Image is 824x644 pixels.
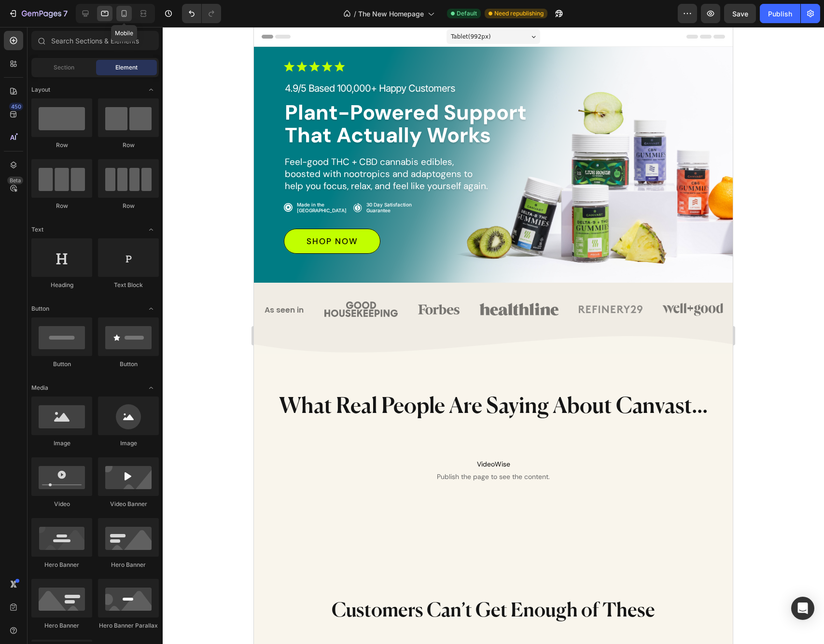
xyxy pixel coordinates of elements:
[4,4,72,23] button: 7
[768,9,792,19] div: Publish
[31,202,92,210] div: Row
[31,31,159,50] input: Search Sections & Elements
[98,500,159,508] div: Video Banner
[31,439,92,448] div: Image
[7,177,23,184] div: Beta
[408,275,469,290] img: gempages_570495266654782688-fa6de545-93ff-4d5c-9c17-57521c10c93b.svg
[98,621,159,630] div: Hero Banner Parallax
[115,63,138,72] span: Element
[254,27,733,644] iframe: Design area
[325,278,389,286] img: gempages_570495266654782688-ce8a1a50-3df6-4ffe-9ddc-ba8a5bc38fce.svg
[724,4,756,23] button: Save
[98,141,159,150] div: Row
[143,222,159,237] span: Toggle open
[63,8,68,19] p: 7
[9,103,23,110] div: 450
[182,4,221,23] div: Undo/Redo
[54,63,74,72] span: Section
[31,304,49,313] span: Button
[10,571,469,598] h2: Customers Can’t Get Enough of These
[143,82,159,97] span: Toggle open
[354,9,356,19] span: /
[31,281,92,289] div: Heading
[98,439,159,448] div: Image
[732,10,748,18] span: Save
[31,561,92,569] div: Hero Banner
[31,85,50,94] span: Layout
[143,380,159,396] span: Toggle open
[98,202,159,210] div: Row
[31,360,92,369] div: Button
[358,9,424,19] span: The New Homepage
[31,621,92,630] div: Hero Banner
[31,500,92,508] div: Video
[31,384,48,392] span: Media
[98,360,159,369] div: Button
[98,561,159,569] div: Hero Banner
[10,365,469,396] h2: What Real People Are Saying About Canvast...
[143,301,159,316] span: Toggle open
[98,281,159,289] div: Text Block
[760,4,800,23] button: Publish
[457,9,477,18] span: Default
[31,225,43,234] span: Text
[494,9,544,18] span: Need republishing
[791,597,814,620] div: Open Intercom Messenger
[31,141,92,150] div: Row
